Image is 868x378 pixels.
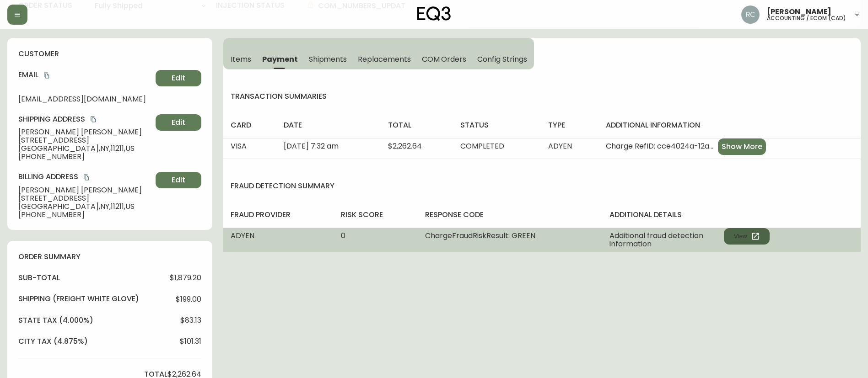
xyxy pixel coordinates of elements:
[18,315,93,325] h4: state tax (4.000%)
[231,210,326,220] h4: fraud provider
[388,141,422,151] span: $2,262.64
[724,228,770,245] button: View
[460,141,504,151] span: COMPLETED
[606,142,714,150] span: Charge RefID: cce4024a-12ae-4c01-bc5f-ac3895d41e97
[18,194,152,202] span: [STREET_ADDRESS]
[460,120,534,130] h4: status
[176,295,201,303] span: $199.00
[262,54,298,64] span: Payment
[18,294,139,304] h4: Shipping ( Freight White Glove )
[18,49,201,59] h4: customer
[767,16,846,21] h5: accounting / ecom (cad)
[425,230,535,241] span: ChargeFraudRiskResult: GREEN
[180,337,201,346] span: $101.31
[18,172,152,182] h4: Billing Address
[18,95,152,103] span: [EMAIL_ADDRESS][DOMAIN_NAME]
[284,120,373,130] h4: date
[358,54,410,64] span: Replacements
[223,181,861,191] h4: fraud detection summary
[18,211,152,219] span: [PHONE_NUMBER]
[18,70,152,80] h4: Email
[609,210,853,220] h4: additional details
[18,136,152,144] span: [STREET_ADDRESS]
[42,71,51,80] button: copy
[388,120,446,130] h4: total
[422,54,467,64] span: COM Orders
[18,273,60,283] h4: sub-total
[718,138,766,155] button: Show More
[309,54,347,64] span: Shipments
[18,252,201,262] h4: order summary
[231,120,269,130] h4: card
[18,202,152,211] span: [GEOGRAPHIC_DATA] , NY , 11211 , US
[18,186,152,194] span: [PERSON_NAME] [PERSON_NAME]
[172,175,185,185] span: Edit
[18,144,152,153] span: [GEOGRAPHIC_DATA] , NY , 11211 , US
[18,128,152,136] span: [PERSON_NAME] [PERSON_NAME]
[156,172,201,188] button: Edit
[223,91,861,101] h4: transaction summaries
[417,6,451,21] img: logo
[548,120,591,130] h4: type
[18,153,152,161] span: [PHONE_NUMBER]
[477,54,527,64] span: Config Strings
[231,141,247,151] span: VISA
[172,117,185,128] span: Edit
[170,274,201,282] span: $1,879.20
[231,54,251,64] span: Items
[89,115,98,124] button: copy
[284,141,339,151] span: [DATE] 7:32 am
[18,336,88,346] h4: city tax (4.875%)
[606,120,853,130] h4: additional information
[156,70,201,86] button: Edit
[18,114,152,124] h4: Shipping Address
[722,142,762,152] span: Show More
[172,73,185,83] span: Edit
[548,141,572,151] span: ADYEN
[341,230,345,241] span: 0
[180,316,201,325] span: $83.13
[741,5,760,24] img: f4ba4e02bd060be8f1386e3ca455bd0e
[156,114,201,131] button: Edit
[82,173,91,182] button: copy
[231,230,254,241] span: ADYEN
[767,8,831,16] span: [PERSON_NAME]
[609,232,724,248] span: Additional fraud detection information
[425,210,595,220] h4: response code
[341,210,410,220] h4: risk score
